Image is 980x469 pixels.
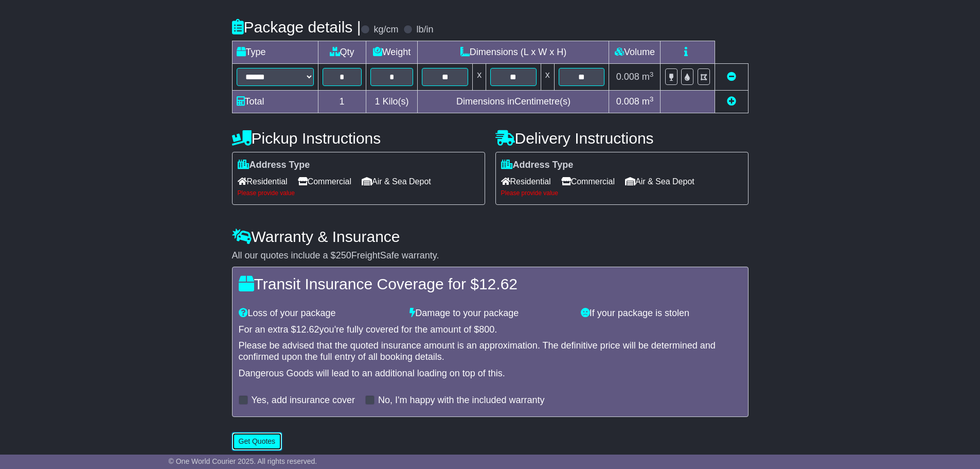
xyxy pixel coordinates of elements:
h4: Pickup Instructions [232,130,485,147]
span: 250 [336,250,351,260]
a: Remove this item [727,72,736,82]
div: Loss of your package [234,308,405,319]
span: m [642,72,654,82]
h4: Delivery Instructions [495,130,749,147]
sup: 3 [650,71,654,78]
span: Residential [238,173,288,189]
h4: Transit Insurance Coverage for $ [239,275,742,292]
div: For an extra $ you're fully covered for the amount of $ . [239,324,742,336]
td: 1 [318,91,366,113]
span: Residential [501,173,551,189]
td: Dimensions (L x W x H) [418,41,609,64]
span: © One World Courier 2025. All rights reserved. [169,457,317,465]
span: Commercial [298,173,351,189]
span: Air & Sea Depot [362,173,431,189]
div: Please provide value [501,189,743,197]
label: Address Type [238,160,310,171]
sup: 3 [650,95,654,103]
button: Get Quotes [232,432,282,450]
td: Weight [366,41,418,64]
h4: Package details | [232,19,361,36]
td: Qty [318,41,366,64]
label: Address Type [501,160,574,171]
a: Add new item [727,96,736,107]
td: Total [232,91,318,113]
td: x [473,64,486,91]
div: Please provide value [238,189,479,197]
div: Damage to your package [404,308,576,319]
td: Dimensions in Centimetre(s) [418,91,609,113]
label: Yes, add insurance cover [252,395,355,406]
span: 0.008 [616,72,639,82]
div: All our quotes include a $ FreightSafe warranty. [232,250,749,262]
div: If your package is stolen [576,308,747,319]
span: 0.008 [616,96,639,107]
h4: Warranty & Insurance [232,228,749,245]
span: Air & Sea Depot [625,173,694,189]
span: m [642,96,654,107]
td: Volume [609,41,661,64]
td: Kilo(s) [366,91,418,113]
span: 12.62 [296,324,319,335]
td: Type [232,41,318,64]
span: 1 [375,96,380,107]
label: No, I'm happy with the included warranty [378,395,545,406]
span: 12.62 [479,275,518,292]
span: 800 [479,324,494,335]
label: kg/cm [373,24,398,36]
label: lb/in [416,24,433,36]
td: x [541,64,554,91]
span: Commercial [561,173,615,189]
div: Dangerous Goods will lead to an additional loading on top of this. [239,368,742,379]
div: Please be advised that the quoted insurance amount is an approximation. The definitive price will... [239,340,742,362]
